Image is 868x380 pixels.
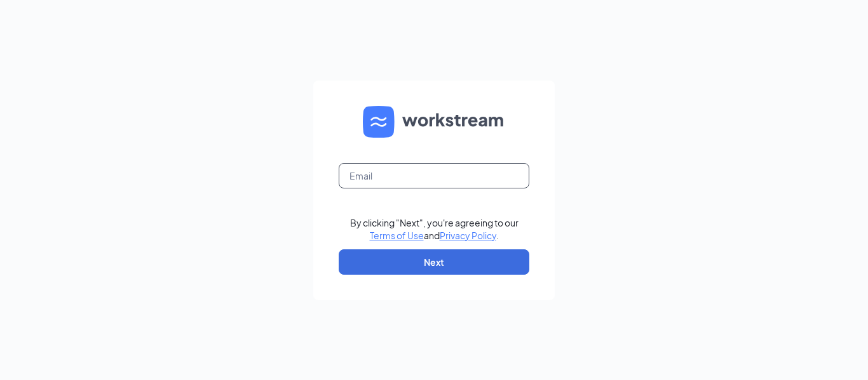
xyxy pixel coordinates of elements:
[440,230,496,241] a: Privacy Policy
[339,163,529,188] input: Email
[370,230,424,241] a: Terms of Use
[350,216,519,242] div: By clicking "Next", you're agreeing to our and .
[363,106,505,138] img: WS logo and Workstream text
[339,249,529,275] button: Next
